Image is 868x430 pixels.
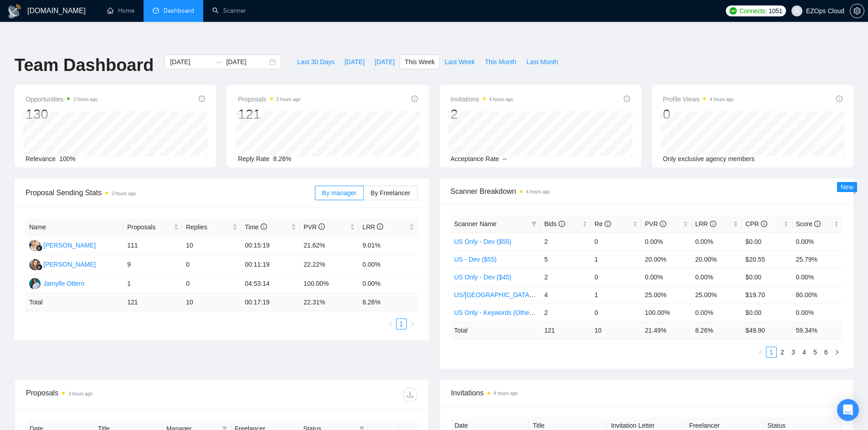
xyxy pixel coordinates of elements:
span: CPR [745,220,767,228]
td: 1 [591,250,641,268]
th: Replies [182,218,241,236]
li: 1 [766,347,777,358]
time: 3 hours ago [68,391,92,396]
span: Last Week [445,57,475,67]
button: Last Week [440,55,480,69]
span: New [841,183,853,191]
a: 3 [788,347,798,357]
a: US Only - Dev ($55) [454,238,512,245]
span: info-circle [377,223,383,230]
a: setting [850,7,864,15]
a: 1 [766,347,776,357]
div: 130 [26,106,98,123]
span: Scanner Name [454,220,497,228]
span: Invitations [451,387,842,399]
button: [DATE] [370,55,400,69]
span: Only exclusive agency members [663,155,755,162]
td: 2 [540,304,591,321]
button: right [832,347,842,358]
time: 4 hours ago [526,189,550,194]
a: US/[GEOGRAPHIC_DATA] - Keywords (Others) ($45) [454,291,607,298]
td: 10 [182,236,241,255]
span: info-circle [660,221,666,227]
span: Acceptance Rate [451,155,499,162]
span: Replies [186,222,231,232]
td: Total [26,293,123,311]
a: AJ[PERSON_NAME] [29,241,96,248]
span: PVR [645,220,666,228]
td: 00:15:19 [241,236,300,255]
span: Proposals [238,94,300,105]
button: setting [850,4,864,18]
li: 5 [810,347,821,358]
td: $0.00 [742,304,792,321]
span: Relevance [26,155,56,162]
span: Last Month [526,57,558,67]
span: This Week [405,57,435,67]
span: Proposal Sending Stats [26,187,315,198]
span: Invitations [451,94,514,105]
td: 0 [591,233,641,250]
td: 80.00% [792,286,842,304]
div: 121 [238,106,300,123]
span: setting [850,7,864,15]
span: filter [529,217,539,231]
td: 10 [182,293,241,311]
div: Open Intercom Messenger [837,399,859,421]
img: gigradar-bm.png [36,245,42,251]
td: 100.00% [300,274,359,293]
span: Bids [544,220,565,228]
a: 6 [821,347,831,357]
time: 3 hours ago [112,191,136,196]
li: 2 [777,347,788,358]
span: Score [796,220,821,228]
span: user [794,8,800,14]
td: 22.22% [300,255,359,274]
td: 1 [591,286,641,304]
button: right [407,319,418,329]
button: left [755,347,766,358]
td: 22.31 % [300,293,359,311]
span: This Month [485,57,516,67]
span: info-circle [559,221,565,227]
td: $0.00 [742,233,792,250]
td: 8.26 % [359,293,417,311]
span: left [758,349,763,355]
span: Connects: [740,6,767,16]
span: info-circle [318,223,325,230]
span: info-circle [411,96,418,102]
img: JO [29,278,41,289]
time: 4 hours ago [494,391,518,396]
td: 25.79% [792,250,842,268]
td: 04:53:14 [241,274,300,293]
a: US - Dev ($55) [454,256,497,263]
td: 2 [540,268,591,286]
td: 0.00% [792,268,842,286]
span: info-circle [814,221,821,227]
span: download [403,391,417,398]
td: 0.00% [359,274,417,293]
span: [DATE] [375,57,395,67]
td: 0.00% [359,255,417,274]
td: 20.00% [641,250,691,268]
td: 5 [540,250,591,268]
li: Next Page [407,319,418,329]
span: Proposals [127,222,172,232]
td: 100.00% [641,304,691,321]
span: By Freelancer [370,189,410,197]
td: 0 [591,304,641,321]
td: 0.00% [692,268,742,286]
span: info-circle [710,221,716,227]
div: 0 [663,106,734,123]
td: $19.70 [742,286,792,304]
td: 00:17:19 [241,293,300,311]
button: Last Month [521,55,563,69]
li: Previous Page [385,319,396,329]
li: 6 [821,347,832,358]
span: Re [595,220,611,228]
td: 4 [540,286,591,304]
img: NK [29,259,41,270]
div: 2 [451,106,514,123]
th: Proposals [123,218,182,236]
span: to [215,58,222,66]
